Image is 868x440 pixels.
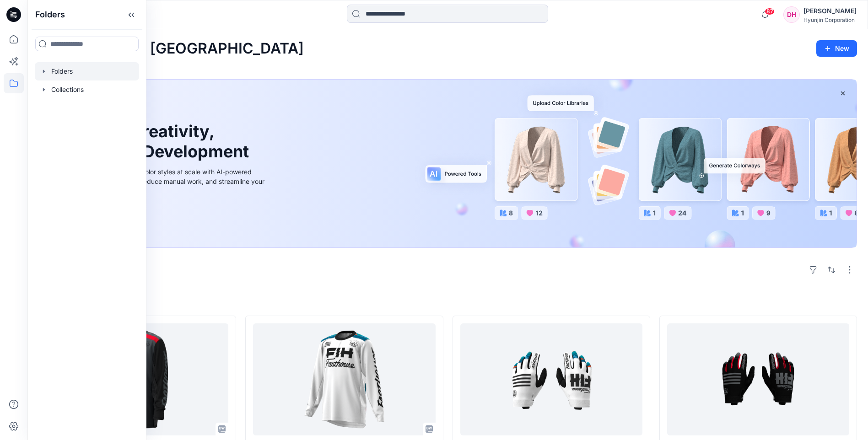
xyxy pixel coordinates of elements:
[667,323,849,435] a: 1-SANGUARO ISLAND HOPPING GLOVE
[765,8,775,15] span: 87
[816,40,857,57] button: New
[803,5,857,16] div: [PERSON_NAME]
[61,207,267,225] a: Discover more
[783,6,800,23] div: DH
[803,16,857,23] div: Hyunjin Corporation
[61,167,267,196] div: Explore ideas faster and recolor styles at scale with AI-powered tools that boost creativity, red...
[460,323,642,435] a: 1-GRINDHOUSE PRO ISLAND HOPPING GLOVE YOUTH
[38,40,304,57] h2: Welcome back, [GEOGRAPHIC_DATA]
[38,295,857,306] h4: Styles
[253,323,435,435] a: 1-GRINDHOUSE ISLAND HOPPING JERSEY YOUTH
[61,122,253,161] h1: Unleash Creativity, Speed Up Development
